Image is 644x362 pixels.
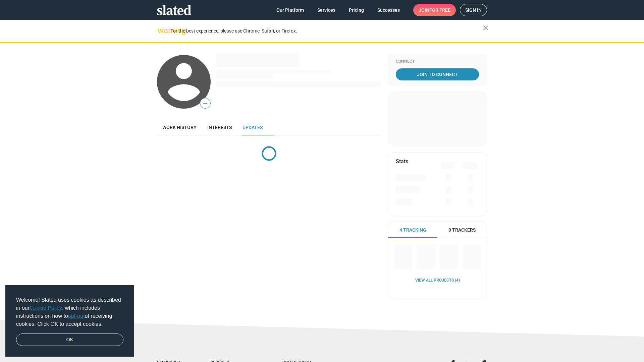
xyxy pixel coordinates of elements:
[158,26,166,35] mat-icon: warning
[460,4,487,16] a: Sign in
[396,158,408,165] mat-card-title: Stats
[312,4,341,16] a: Services
[415,278,460,283] a: View all Projects (4)
[377,4,400,16] span: Successes
[30,305,62,311] a: Cookie Policy
[482,24,490,32] mat-icon: close
[16,296,123,328] span: Welcome! Slated uses cookies as described in our , which includes instructions on how to of recei...
[349,4,364,16] span: Pricing
[448,227,476,233] span: 0 Trackers
[16,334,123,346] a: dismiss cookie message
[317,4,335,16] span: Services
[243,125,263,130] span: Updates
[200,99,210,108] span: —
[202,119,237,135] a: Interests
[343,4,369,16] a: Pricing
[237,119,268,135] a: Updates
[429,4,450,16] span: for free
[207,125,232,130] span: Interests
[397,68,478,80] span: Join To Connect
[68,313,85,319] a: opt-out
[372,4,405,16] a: Successes
[162,125,197,130] span: Work history
[396,59,479,64] div: Connect
[419,4,450,16] span: Join
[271,4,309,16] a: Our Platform
[157,119,202,135] a: Work history
[170,26,483,36] div: For the best experience, please use Chrome, Safari, or Firefox.
[276,4,304,16] span: Our Platform
[465,4,482,16] span: Sign in
[396,68,479,80] a: Join To Connect
[399,227,426,233] span: 4 Tracking
[413,4,456,16] a: Joinfor free
[5,285,134,357] div: cookieconsent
